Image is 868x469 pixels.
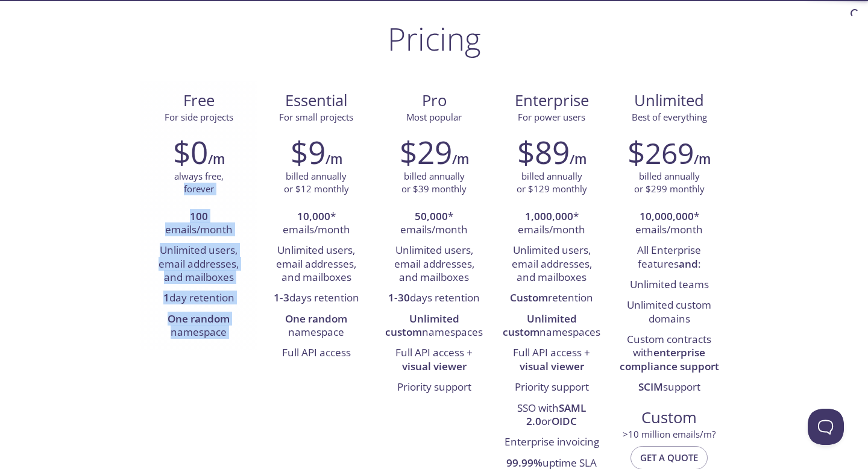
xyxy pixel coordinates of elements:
li: emails/month [149,207,248,241]
li: Full API access [266,343,366,364]
strong: One random [285,312,347,326]
li: Unlimited custom domains [620,295,719,330]
li: days retention [384,288,483,309]
li: Unlimited users, email addresses, and mailboxes [266,241,366,288]
p: billed annually or $12 monthly [284,170,349,196]
p: billed annually or $39 monthly [401,170,467,196]
li: All Enterprise features : [620,241,719,275]
h2: $ [627,134,694,170]
span: Pro [385,90,483,111]
li: * emails/month [266,207,366,241]
li: * emails/month [620,207,719,241]
h6: /m [325,149,342,169]
span: Get a quote [640,450,698,465]
span: Custom [620,408,719,428]
strong: SCIM [638,380,663,394]
strong: visual viewer [520,359,584,373]
p: billed annually or $299 monthly [634,170,705,196]
span: Essential [267,90,365,111]
li: Unlimited teams [620,275,719,295]
li: Unlimited users, email addresses, and mailboxes [384,241,483,288]
strong: Unlimited custom [385,312,459,339]
h6: /m [694,149,711,169]
strong: SAML 2.0 [526,401,586,428]
h2: $89 [517,134,570,170]
p: billed annually or $129 monthly [517,170,587,196]
span: Unlimited [634,90,704,111]
li: Priority support [384,377,483,398]
h2: $9 [291,134,325,170]
h6: /m [208,149,225,169]
span: For side projects [165,111,233,123]
span: For power users [518,111,585,123]
iframe: Help Scout Beacon - Open [808,409,844,445]
li: Custom contracts with [620,330,719,377]
strong: 10,000,000 [640,209,694,223]
span: 269 [645,133,694,172]
strong: 1-3 [274,291,289,304]
li: namespaces [502,309,602,344]
li: Unlimited users, email addresses, and mailboxes [149,241,248,288]
li: * emails/month [502,207,602,241]
strong: 10,000 [297,209,330,223]
li: namespaces [384,309,483,344]
strong: Custom [510,291,548,304]
h6: /m [570,149,587,169]
p: always free, forever [174,170,224,196]
strong: 100 [190,209,208,223]
span: Enterprise [503,90,601,111]
li: Full API access + [502,343,602,377]
strong: 50,000 [415,209,448,223]
li: SSO with or [502,398,602,433]
strong: 1,000,000 [525,209,573,223]
button: Get a quote [631,446,708,469]
li: namespace [149,309,248,344]
h1: Pricing [388,20,481,57]
h6: /m [452,149,469,169]
span: Best of everything [632,111,707,123]
h2: $29 [400,134,452,170]
li: support [620,377,719,398]
span: > 10 million emails/m? [623,428,715,440]
strong: Unlimited custom [503,312,577,339]
li: Enterprise invoicing [502,432,602,453]
strong: and [679,257,698,271]
li: Full API access + [384,343,483,377]
strong: OIDC [552,414,577,428]
strong: 1-30 [388,291,410,304]
span: For small projects [279,111,353,123]
li: namespace [266,309,366,344]
li: day retention [149,288,248,309]
li: days retention [266,288,366,309]
strong: enterprise compliance support [620,345,719,373]
li: Unlimited users, email addresses, and mailboxes [502,241,602,288]
h2: $0 [173,134,208,170]
strong: One random [168,312,230,326]
span: Most popular [406,111,462,123]
li: retention [502,288,602,309]
li: * emails/month [384,207,483,241]
strong: 1 [163,291,169,304]
span: Free [149,90,248,111]
li: Priority support [502,377,602,398]
strong: visual viewer [402,359,467,373]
